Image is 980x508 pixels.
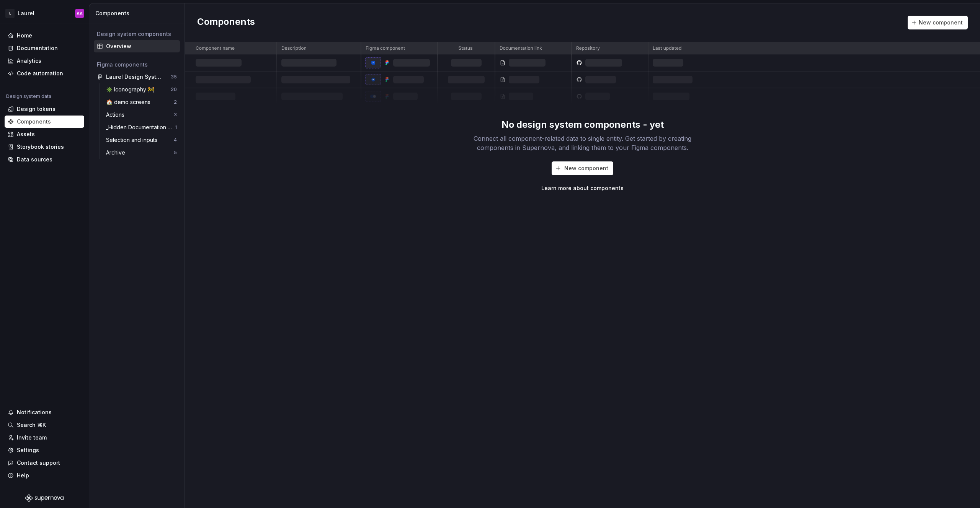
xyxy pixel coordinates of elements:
[175,124,177,130] div: 1
[5,116,84,128] a: Components
[17,44,58,52] div: Documentation
[5,128,84,140] a: Assets
[97,61,177,68] div: Figma components
[94,71,180,83] a: Laurel Design System35
[919,19,963,26] span: New component
[17,32,32,39] div: Home
[197,16,255,29] h2: Components
[5,153,84,166] a: Data sources
[174,150,177,156] div: 5
[17,446,39,454] div: Settings
[17,143,64,151] div: Storybook stories
[552,161,613,175] button: New component
[5,29,84,42] a: Home
[5,67,84,80] a: Code automation
[17,434,47,441] div: Invite team
[17,472,29,479] div: Help
[5,469,84,482] button: Help
[18,10,34,17] div: Laurel
[106,98,154,106] div: 🏠 demo screens
[106,111,127,119] div: Actions
[94,40,180,52] a: Overview
[103,121,180,134] a: _Hidden Documentation Components1
[17,105,56,113] div: Design tokens
[460,134,705,152] div: Connect all component-related data to single entity. Get started by creating components in Supern...
[77,10,83,16] div: AA
[106,124,175,131] div: _Hidden Documentation Components
[5,457,84,469] button: Contact support
[17,409,52,416] div: Notifications
[106,73,163,81] div: Laurel Design System
[106,42,177,50] div: Overview
[174,99,177,105] div: 2
[501,119,664,131] div: No design system components - yet
[106,136,160,144] div: Selection and inputs
[5,9,15,18] div: L
[103,147,180,159] a: Archive5
[106,149,128,156] div: Archive
[5,419,84,431] button: Search ⌘K
[5,55,84,67] a: Analytics
[5,406,84,418] button: Notifications
[5,444,84,456] a: Settings
[17,70,63,77] div: Code automation
[97,30,177,38] div: Design system components
[95,10,181,17] div: Components
[174,112,177,118] div: 3
[17,421,46,429] div: Search ⌘K
[17,156,52,163] div: Data sources
[5,42,84,54] a: Documentation
[103,109,180,121] a: Actions3
[103,96,180,108] a: 🏠 demo screens2
[171,74,177,80] div: 35
[103,83,180,96] a: ✳️ Iconography 🚧20
[17,130,35,138] div: Assets
[17,459,60,467] div: Contact support
[106,86,157,93] div: ✳️ Iconography 🚧
[171,86,177,93] div: 20
[17,118,51,125] div: Components
[908,16,968,29] button: New component
[17,57,41,65] div: Analytics
[2,5,87,21] button: LLaurelAA
[5,103,84,115] a: Design tokens
[5,141,84,153] a: Storybook stories
[564,164,608,172] span: New component
[541,184,624,192] a: Learn more about components
[6,93,51,99] div: Design system data
[174,137,177,143] div: 4
[25,494,64,502] svg: Supernova Logo
[5,431,84,444] a: Invite team
[103,134,180,146] a: Selection and inputs4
